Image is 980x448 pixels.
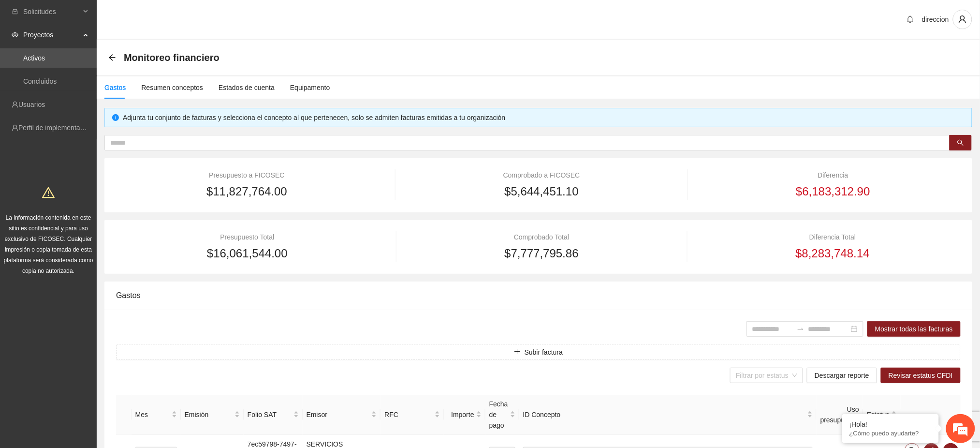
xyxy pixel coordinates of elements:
span: ID Concepto [523,409,805,420]
span: Emisión [185,409,233,420]
button: Revisar estatus CFDI [881,368,961,383]
span: Monitoreo financiero [124,50,219,65]
th: Uso presupuestal [817,395,863,435]
th: Folio SAT [244,395,303,435]
span: Proyectos [23,25,80,45]
span: to [797,325,804,333]
div: Presupuesto Total [116,232,379,242]
a: Activos [23,54,45,62]
div: Chatee con nosotros ahora [50,49,162,62]
span: Mostrar todas las facturas [875,324,953,334]
textarea: Escriba su mensaje y pulse “Intro” [5,264,184,298]
th: Mes [132,395,181,435]
span: inbox [12,8,18,15]
div: Adjunta tu conjunto de facturas y selecciona el concepto al que pertenecen, solo se admiten factu... [123,112,965,123]
span: swap-right [797,325,804,333]
button: search [950,135,972,150]
span: $11,827,764.00 [206,182,287,201]
span: warning [42,186,55,199]
span: search [957,139,964,147]
th: Importe [444,395,485,435]
div: Gastos [116,282,961,309]
span: Folio SAT [248,409,292,420]
span: info-circle [112,114,119,121]
div: Resumen conceptos [141,82,203,93]
span: bell [903,15,918,23]
div: Comprobado Total [413,232,669,242]
span: arrow-left [108,54,116,61]
th: Estatus [863,395,901,435]
a: Perfil de implementadora [18,124,94,132]
span: user [953,15,972,24]
span: Descargar reporte [815,370,869,381]
span: RFC [384,409,432,420]
span: Importe [448,409,474,420]
span: plus [514,348,521,356]
div: Equipamento [290,82,330,93]
span: $6,183,312.90 [796,182,870,201]
span: La información contenida en este sitio es confidencial y para uso exclusivo de FICOSEC. Cualquier... [4,214,93,274]
div: Minimizar ventana de chat en vivo [159,5,182,28]
button: Mostrar todas las facturas [867,321,961,337]
button: Descargar reporte [807,368,877,383]
button: plusSubir factura [116,344,961,360]
span: Solicitudes [23,2,80,21]
span: $7,777,795.86 [504,244,578,263]
span: eye [12,31,18,38]
div: Estados de cuenta [219,82,275,93]
a: Usuarios [18,101,45,108]
span: direccion [922,15,949,23]
th: Emisión [181,395,244,435]
div: ¡Hola! [849,420,932,428]
button: user [953,10,972,29]
th: Fecha de pago [485,395,519,435]
span: Estamos en línea. [56,129,133,227]
span: Emisor [307,409,370,420]
span: Fecha de pago [489,399,508,431]
span: Estatus [867,409,890,420]
button: bell [903,12,918,27]
div: Back [108,54,116,62]
span: $5,644,451.10 [504,182,578,201]
div: Diferencia Total [705,232,961,242]
span: Revisar estatus CFDI [889,370,953,381]
div: Comprobado a FICOSEC [413,170,671,180]
p: ¿Cómo puedo ayudarte? [849,430,932,437]
div: Presupuesto a FICOSEC [116,170,378,180]
span: $8,283,748.14 [796,244,870,263]
th: ID Concepto [519,395,817,435]
span: Mes [135,409,170,420]
div: Gastos [104,82,126,93]
span: $16,061,544.00 [207,244,288,263]
a: Concluidos [23,77,57,85]
span: Subir factura [525,347,563,358]
th: Emisor [303,395,381,435]
div: Diferencia [705,170,961,180]
th: RFC [380,395,443,435]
